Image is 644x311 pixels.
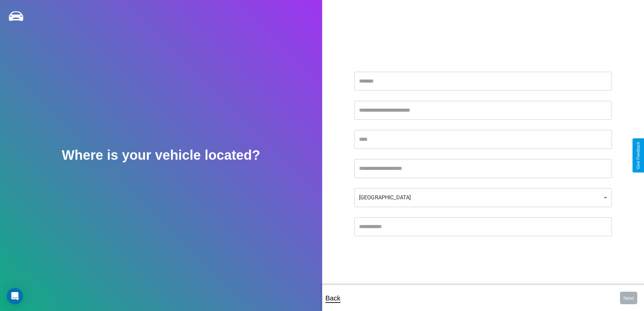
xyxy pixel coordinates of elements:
[62,148,260,163] h2: Where is your vehicle located?
[636,142,641,169] div: Give Feedback
[7,288,23,304] div: Open Intercom Messenger
[354,188,612,207] div: [GEOGRAPHIC_DATA]
[326,292,340,304] p: Back
[620,292,637,304] button: Next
